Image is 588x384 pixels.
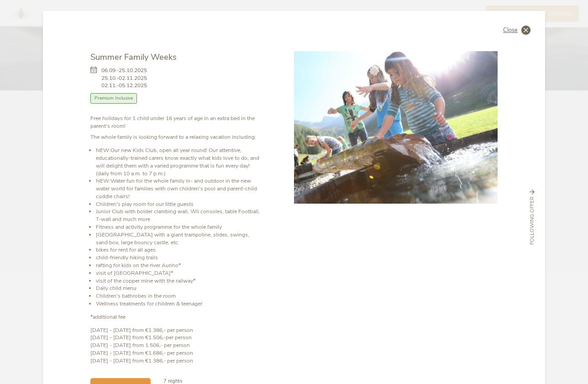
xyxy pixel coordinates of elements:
[96,147,262,177] li: Our new Kids Club, open all year round! Our attentive, educationally-trained carers know exactly ...
[96,177,110,184] b: NEW:
[529,197,536,245] span: following offer
[96,147,110,154] b: NEW:
[101,67,147,89] span: 06.09.-25.10.2025 25.10.-02.11.2025 02.11.-05.12.2025
[294,51,498,204] img: Summer Family Weeks
[503,27,518,33] span: Close
[96,200,262,208] li: Children's play room for our little guests
[96,269,262,277] li: visit of [GEOGRAPHIC_DATA]*
[96,223,262,231] li: Fitness and activity programme for the whole family
[90,51,177,63] span: Summer Family Weeks
[96,208,262,223] li: Junior Club with bolder clambing wall, Wii consoles, table Football, T-wall and much more
[90,133,256,141] b: The whole family is looking forward to a relaxing vacation including:
[96,254,262,262] li: child-friendly hiking trails
[90,93,137,104] span: Premium Inclusive
[96,262,262,269] li: rafting for kids on the river Aurino*
[96,177,262,200] li: Water fun for the whole family in- and outdoor in the new water world for families with own child...
[96,246,262,254] li: bikes for rent for all ages
[96,231,262,247] li: [GEOGRAPHIC_DATA] with a giant trampoline, slides, swings, sand box, large bouncy castle, etc.
[90,115,262,130] p: Free holidays for 1 child under 16 years of age in an extra bed in the parent's room!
